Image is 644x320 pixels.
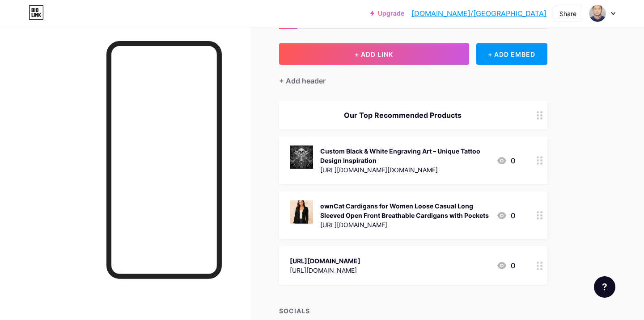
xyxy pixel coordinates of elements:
div: [URL][DOMAIN_NAME] [320,220,489,229]
div: + Add header [279,75,326,86]
img: Custom Black & White Engraving Art – Unique Tattoo Design Inspiration [290,145,313,169]
div: Custom Black & White Engraving Art – Unique Tattoo Design Inspiration [320,146,489,165]
a: [DOMAIN_NAME]/[GEOGRAPHIC_DATA] [411,8,547,19]
div: Our Top Recommended Products [290,110,515,121]
div: ownCat Cardigans for Women Loose Casual Long Sleeved Open Front Breathable Cardigans with Pockets [320,201,489,220]
div: + ADD EMBED [476,43,547,65]
div: 0 [496,210,515,221]
div: Share [559,9,576,18]
div: SOCIALS [279,306,547,316]
button: + ADD LINK [279,43,469,65]
div: [URL][DOMAIN_NAME] [290,266,360,275]
div: 0 [496,155,515,166]
a: Upgrade [370,10,404,17]
div: [URL][DOMAIN_NAME][DOMAIN_NAME] [320,165,489,175]
div: [URL][DOMAIN_NAME] [290,256,360,266]
img: tikadai [589,5,606,22]
img: ownCat Cardigans for Women Loose Casual Long Sleeved Open Front Breathable Cardigans with Pockets [290,200,313,224]
span: + ADD LINK [355,50,393,58]
div: 0 [496,260,515,271]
